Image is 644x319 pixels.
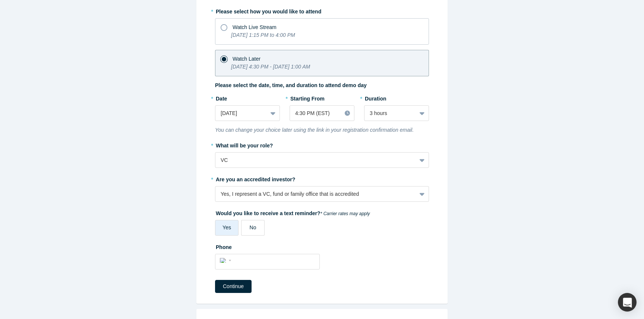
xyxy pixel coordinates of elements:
[250,224,256,230] span: No
[215,139,429,150] label: What will be your role?
[290,92,325,103] label: Starting From
[215,82,367,89] label: Please select the date, time, and duration to attend demo day
[221,190,411,198] div: Yes, I represent a VC, fund or family office that is accredited
[215,280,252,293] button: Continue
[233,24,277,30] span: Watch Live Stream
[215,207,429,217] label: Would you like to receive a text reminder?
[215,127,414,133] i: You can change your choice later using the link in your registration confirmation email.
[215,241,429,251] label: Phone
[364,92,429,103] label: Duration
[231,64,310,70] i: [DATE] 4:30 PM - [DATE] 1:00 AM
[215,173,429,184] label: Are you an accredited investor?
[222,224,231,230] span: Yes
[233,56,261,62] span: Watch Later
[215,5,429,16] label: Please select how you would like to attend
[321,211,370,216] em: * Carrier rates may apply
[231,32,295,38] i: [DATE] 1:15 PM to 4:00 PM
[215,92,280,103] label: Date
